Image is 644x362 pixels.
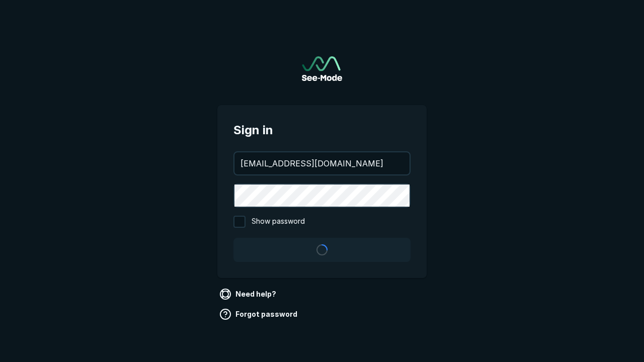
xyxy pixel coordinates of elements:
a: Go to sign in [302,56,342,81]
span: Sign in [233,121,411,139]
input: your@email.com [234,152,410,174]
a: Need help? [217,286,280,302]
span: Show password [252,216,305,228]
img: See-Mode Logo [302,56,342,81]
a: Forgot password [217,306,301,322]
